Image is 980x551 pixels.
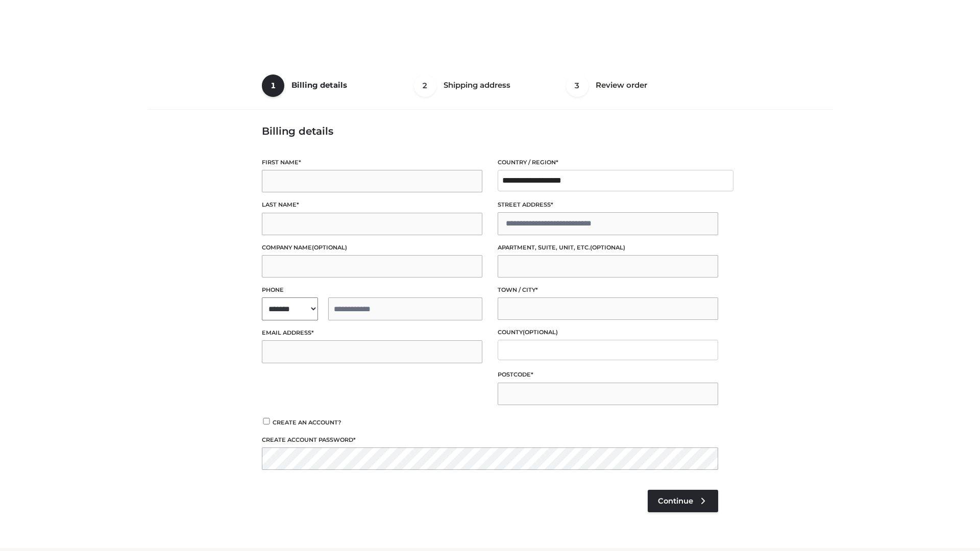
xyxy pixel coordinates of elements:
span: (optional) [590,244,625,251]
label: Email address [262,328,482,338]
span: Shipping address [444,80,510,90]
label: Phone [262,285,482,295]
label: First name [262,158,482,167]
h3: Billing details [262,125,718,137]
label: Postcode [498,370,718,380]
span: 1 [262,74,284,97]
label: Street address [498,200,718,210]
span: (optional) [312,244,347,251]
span: 3 [566,74,589,97]
label: Town / City [498,285,718,295]
label: Apartment, suite, unit, etc. [498,243,718,253]
span: Review order [596,80,647,90]
span: Billing details [291,80,347,90]
span: 2 [414,74,436,97]
label: Company name [262,243,482,253]
span: Create an account? [273,419,341,426]
label: County [498,328,718,337]
label: Last name [262,200,482,210]
label: Create account password [262,435,718,445]
a: Continue [648,490,718,512]
span: Continue [658,496,693,506]
input: Create an account? [262,418,271,424]
span: (optional) [523,329,558,336]
label: Country / Region [498,158,718,167]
